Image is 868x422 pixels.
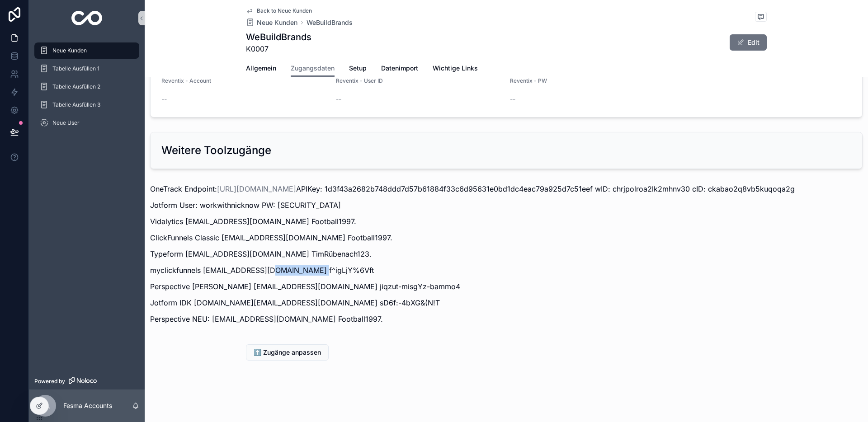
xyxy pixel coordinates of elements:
a: [URL][DOMAIN_NAME] [217,184,296,193]
a: Datenimport [381,60,418,78]
span: Tabelle Ausfüllen 3 [52,101,100,108]
span: Tabelle Ausfüllen 1 [52,65,99,72]
span: -- [161,94,167,103]
p: Fesma Accounts [63,401,112,410]
p: Perspective NEU: [EMAIL_ADDRESS][DOMAIN_NAME] Football1997. [150,314,863,324]
a: Neue User [34,115,139,131]
p: OneTrack Endpoint: APIKey: 1d3f43a2682b748ddd7d57b61884f33c6d95631e0bd1dc4eac79a925d7c51eef wID: ... [150,183,863,194]
a: WeBuildBrands [307,18,353,27]
img: App logo [71,11,103,25]
a: Setup [349,60,367,78]
span: ⬆️ Zugänge anpassen [254,348,321,357]
span: -- [510,94,515,103]
span: Reventix - User ID [336,77,383,84]
button: Edit [730,34,767,51]
a: Allgemein [246,60,276,78]
a: Tabelle Ausfüllen 2 [34,79,139,95]
div: scrollable content [29,36,145,143]
p: myclickfunnels [EMAIL_ADDRESS][DOMAIN_NAME] f^igLjY%6Vft [150,265,863,276]
p: Perspective [PERSON_NAME] [EMAIL_ADDRESS][DOMAIN_NAME] jiqzut-misgYz-bammo4 [150,281,863,292]
p: Jotform IDK [DOMAIN_NAME][EMAIL_ADDRESS][DOMAIN_NAME] sD6f:-4bXG&(N!T [150,297,863,308]
h2: Weitere Toolzugänge [161,143,271,158]
p: ClickFunnels Classic [EMAIL_ADDRESS][DOMAIN_NAME] Football1997. [150,232,863,243]
a: Wichtige Links [433,60,478,78]
span: Neue User [52,119,80,127]
span: Reventix - PW [510,77,547,84]
span: Setup [349,64,367,73]
a: Neue Kunden [246,18,297,27]
a: Powered by [29,373,145,389]
p: Typeform [EMAIL_ADDRESS][DOMAIN_NAME] TimRübenach123. [150,249,863,259]
span: Allgemein [246,64,276,73]
span: Reventix - Account [161,77,211,84]
h1: WeBuildBrands [246,31,311,43]
a: Tabelle Ausfüllen 3 [34,97,139,113]
a: Neue Kunden [34,42,139,59]
span: K0007 [246,43,311,54]
a: Back to Neue Kunden [246,7,312,14]
a: Tabelle Ausfüllen 1 [34,61,139,77]
span: Tabelle Ausfüllen 2 [52,83,100,90]
span: Zugangsdaten [291,64,335,73]
span: Wichtige Links [433,64,478,73]
button: ⬆️ Zugänge anpassen [246,344,329,361]
span: Datenimport [381,64,418,73]
p: Jotform User: workwithnicknow PW: [SECURITY_DATA] [150,200,863,211]
a: Zugangsdaten [291,60,335,77]
span: Powered by [34,378,65,385]
span: -- [336,94,341,103]
p: Vidalytics [EMAIL_ADDRESS][DOMAIN_NAME] Football1997. [150,216,863,227]
span: Back to Neue Kunden [257,7,312,14]
span: Neue Kunden [52,47,87,54]
span: Neue Kunden [257,18,297,27]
